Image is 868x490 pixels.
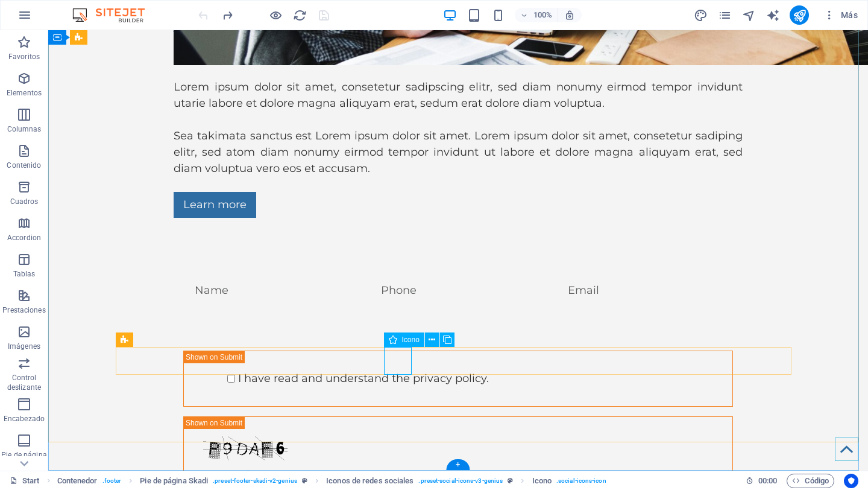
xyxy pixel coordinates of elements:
[556,474,606,488] span: . social-icons-icon
[446,459,470,470] div: +
[790,5,809,25] button: publish
[767,476,769,485] span: :
[717,8,732,22] button: pages
[292,8,307,22] button: reload
[766,8,780,22] button: text_generator
[741,8,756,22] button: navigator
[792,474,829,488] span: Código
[746,474,778,488] h6: Tiempo de la sesión
[7,161,41,170] p: Contenido
[1,450,46,460] p: Pie de página
[564,10,575,21] i: Al redimensionar, ajustar el nivel de zoom automáticamente para ajustarse al dispositivo elegido.
[844,474,858,488] button: Usercentrics
[326,474,414,488] span: Haz clic para seleccionar y doble clic para editar
[7,233,41,243] p: Accordion
[10,197,39,206] p: Cuadros
[140,474,208,488] span: Haz clic para seleccionar y doble clic para editar
[221,8,234,22] i: Rehacer: Añadir elemento (Ctrl+Y, ⌘+Y)
[787,474,834,488] button: Código
[10,474,40,488] a: Haz clic para cancelar la selección y doble clic para abrir páginas
[8,52,40,62] p: Favoritos
[57,474,606,488] nav: breadcrumb
[402,336,420,343] span: Icono
[793,8,807,22] i: Publicar
[102,474,122,488] span: . footer
[718,8,732,22] i: Páginas (Ctrl+Alt+S)
[8,342,40,351] p: Imágenes
[819,5,863,25] button: Más
[302,477,307,484] i: Este elemento es un preajuste personalizable
[213,474,297,488] span: . preset-footer-skadi-v2-genius
[533,8,552,22] h6: 100%
[7,124,42,134] p: Columnas
[758,474,777,488] span: 00 00
[69,8,160,22] img: Editor Logo
[418,474,503,488] span: . preset-social-icons-v3-genius
[515,8,558,22] button: 100%
[4,414,45,424] p: Encabezado
[693,8,708,22] button: design
[823,9,858,21] span: Más
[7,88,42,98] p: Elementos
[742,8,756,22] i: Navegador
[508,477,513,484] i: Este elemento es un preajuste personalizable
[2,305,45,315] p: Prestaciones
[57,474,98,488] span: Haz clic para seleccionar y doble clic para editar
[293,8,307,22] i: Volver a cargar página
[13,269,36,279] p: Tablas
[532,474,552,488] span: Haz clic para seleccionar y doble clic para editar
[220,8,234,22] button: redo
[268,8,283,22] button: Haz clic para salir del modo de previsualización y seguir editando
[766,8,780,22] i: AI Writer
[694,8,708,22] i: Diseño (Ctrl+Alt+Y)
